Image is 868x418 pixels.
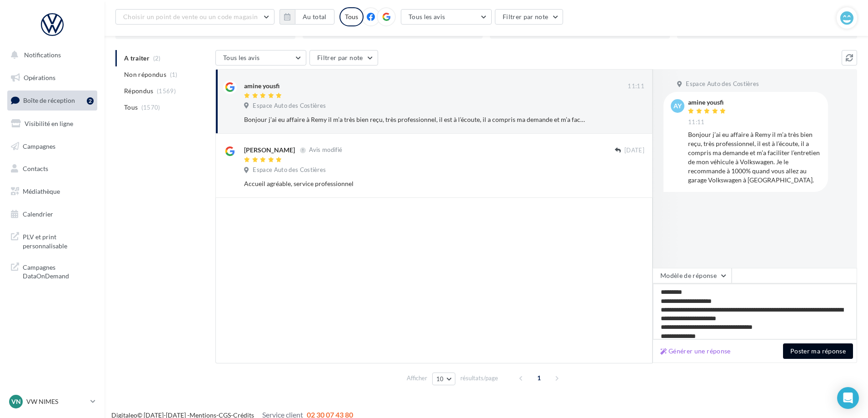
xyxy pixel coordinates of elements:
[432,373,455,385] button: 10
[5,137,99,156] a: Campagnes
[115,9,274,25] button: Choisir un point de vente ou un code magasin
[244,81,279,91] div: amine yousfi
[244,115,585,124] div: Bonjour j’ai eu affaire à Remy il m’a très bien reçu, très professionnel, il est à l’écoute, il a...
[5,182,99,201] a: Médiathèque
[837,387,859,409] div: Open Intercom Messenger
[688,130,821,185] div: Bonjour j’ai eu affaire à Remy il m’a très bien reçu, très professionnel, il est à l’écoute, il a...
[23,210,53,218] span: Calendrier
[23,231,94,250] span: PLV et print personnalisable
[295,9,334,25] button: Au total
[339,7,364,26] div: Tous
[23,142,55,150] span: Campagnes
[23,261,94,281] span: Campagnes DataOnDemand
[686,80,759,88] span: Espace Auto des Costières
[123,13,258,20] span: Choisir un point de vente ou un code magasin
[783,343,853,359] button: Poster ma réponse
[5,114,99,133] a: Visibilité en ligne
[23,96,75,104] span: Boîte de réception
[141,104,160,111] span: (1570)
[23,187,60,195] span: Médiathèque
[244,179,585,188] div: Accueil agréable, service professionnel
[436,375,444,383] span: 10
[5,227,99,254] a: PLV et print personnalisable
[5,45,95,65] button: Notifications
[407,374,427,383] span: Afficher
[5,68,99,87] a: Opérations
[170,71,178,78] span: (1)
[688,99,728,106] div: amine yousfi
[495,9,564,25] button: Filtrer par note
[5,205,99,224] a: Calendrier
[5,91,99,110] a: Boîte de réception2
[244,146,295,155] div: [PERSON_NAME]
[460,374,498,383] span: résultats/page
[25,120,73,127] span: Visibilité en ligne
[657,346,734,357] button: Générer une réponse
[23,165,48,172] span: Contacts
[11,397,21,406] span: VN
[24,51,61,59] span: Notifications
[309,146,342,154] span: Avis modifié
[5,159,99,178] a: Contacts
[673,101,682,111] span: ay
[279,9,334,25] button: Au total
[24,74,55,81] span: Opérations
[624,146,644,155] span: [DATE]
[532,371,546,385] span: 1
[7,393,97,410] a: VN VW NIMES
[87,97,94,105] div: 2
[157,87,176,95] span: (1569)
[401,9,492,25] button: Tous les avis
[688,118,705,126] span: 11:11
[215,50,306,65] button: Tous les avis
[124,86,154,96] span: Répondus
[5,257,99,284] a: Campagnes DataOnDemand
[253,166,326,174] span: Espace Auto des Costières
[409,13,445,20] span: Tous les avis
[628,82,644,91] span: 11:11
[309,50,378,65] button: Filtrer par note
[223,54,260,61] span: Tous les avis
[124,70,166,79] span: Non répondus
[653,268,732,283] button: Modèle de réponse
[26,397,87,406] p: VW NIMES
[124,103,138,112] span: Tous
[253,102,326,110] span: Espace Auto des Costières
